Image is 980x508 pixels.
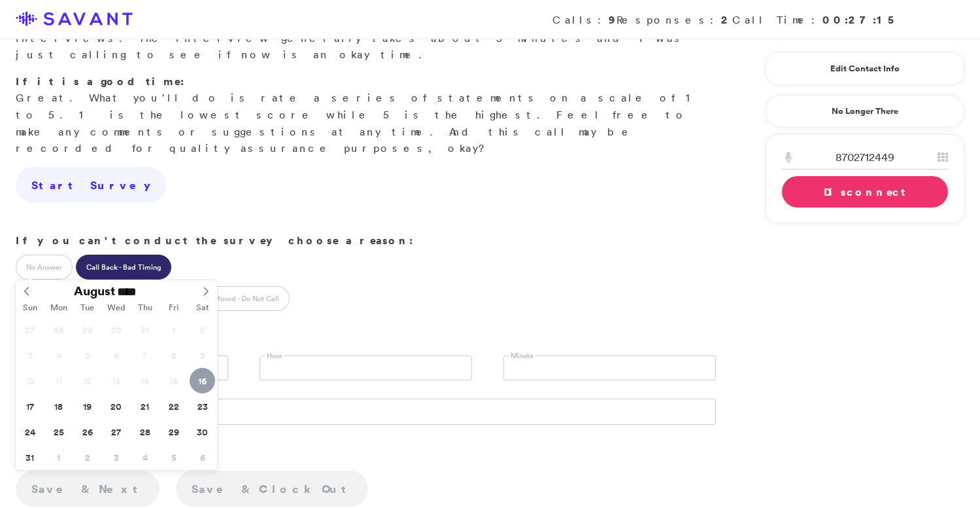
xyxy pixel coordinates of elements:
span: September 2, 2025 [75,444,100,470]
span: August 30, 2025 [190,419,215,444]
p: Great. What you'll do is rate a series of statements on a scale of 1 to 5. 1 is the lowest score ... [16,73,716,157]
span: August 8, 2025 [161,342,186,368]
span: September 1, 2025 [46,444,71,470]
a: Start Survey [16,167,166,204]
a: Save & Next [16,471,160,507]
label: Hour [265,351,284,361]
span: August 7, 2025 [132,342,158,368]
strong: 9 [609,12,617,27]
span: Sat [188,304,217,312]
strong: If you can't conduct the survey choose a reason: [16,233,413,247]
span: July 30, 2025 [103,317,129,342]
span: Wed [102,304,131,312]
span: August 4, 2025 [46,342,71,368]
span: August 15, 2025 [161,368,186,393]
span: July 27, 2025 [17,317,42,342]
span: August 18, 2025 [46,393,71,419]
span: August 20, 2025 [103,393,129,419]
strong: 2 [721,12,732,27]
a: Edit Contact Info [782,58,948,79]
label: Call Back - Bad Timing [76,255,171,280]
a: Disconnect [782,176,948,208]
span: August 2, 2025 [190,317,215,342]
span: August 25, 2025 [46,419,71,444]
input: Year [115,285,162,299]
span: Tue [73,304,102,312]
span: August 11, 2025 [46,368,71,393]
span: Sun [16,304,44,312]
span: July 29, 2025 [75,317,100,342]
label: Refused - Do Not Call [199,286,290,311]
span: August 21, 2025 [132,393,158,419]
span: Fri [160,304,188,312]
span: August 19, 2025 [75,393,100,419]
span: Staff Satisfaction Interview [16,14,609,45]
span: Mon [44,304,73,312]
strong: 00:27:15 [822,12,899,27]
a: No Longer There [766,95,964,128]
span: August 23, 2025 [190,393,215,419]
span: Thu [131,304,160,312]
span: September 3, 2025 [103,444,129,470]
span: September 6, 2025 [190,444,215,470]
span: August 14, 2025 [132,368,158,393]
span: August 27, 2025 [103,419,129,444]
label: No Answer [16,255,73,280]
span: August 12, 2025 [75,368,100,393]
span: August 29, 2025 [161,419,186,444]
span: August 5, 2025 [75,342,100,368]
span: August [74,285,115,297]
a: Save & Clock Out [176,471,368,507]
strong: If it is a good time: [16,74,184,88]
span: August 13, 2025 [103,368,129,393]
span: August 26, 2025 [75,419,100,444]
span: August 22, 2025 [161,393,186,419]
span: August 16, 2025 [190,368,215,393]
span: August 28, 2025 [132,419,158,444]
span: July 31, 2025 [132,317,158,342]
span: August 1, 2025 [161,317,186,342]
span: August 17, 2025 [17,393,42,419]
span: August 3, 2025 [17,342,42,368]
span: August 10, 2025 [17,368,42,393]
span: July 28, 2025 [46,317,71,342]
span: September 5, 2025 [161,444,186,470]
span: August 9, 2025 [190,342,215,368]
label: Minute [509,351,535,361]
span: September 4, 2025 [132,444,158,470]
span: August 31, 2025 [17,444,42,470]
span: August 24, 2025 [17,419,42,444]
span: August 6, 2025 [103,342,129,368]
